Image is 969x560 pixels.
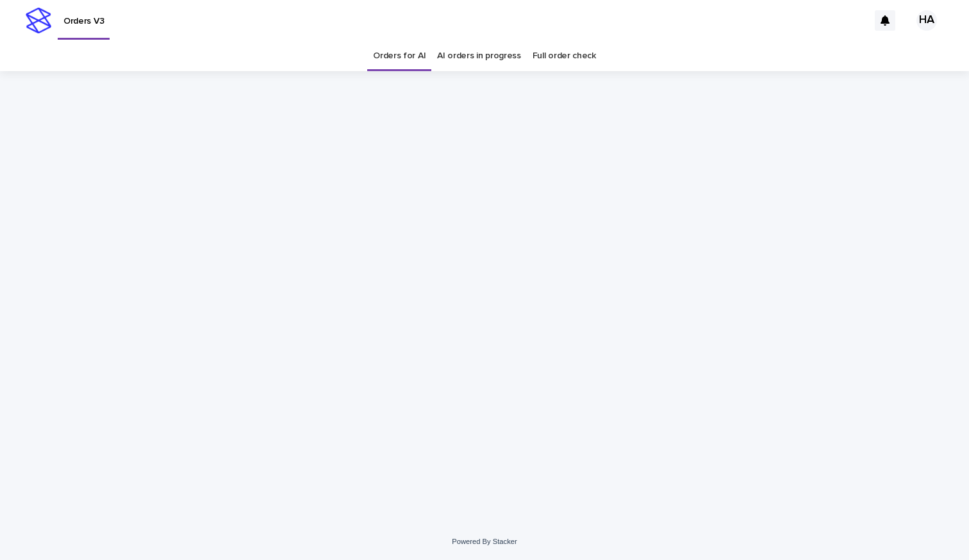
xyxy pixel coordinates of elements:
a: AI orders in progress [437,41,521,71]
a: Powered By Stacker [452,538,517,545]
img: stacker-logo-s-only.png [26,8,51,33]
a: Orders for AI [373,41,426,71]
a: Full order check [533,41,596,71]
div: HA [916,10,937,31]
